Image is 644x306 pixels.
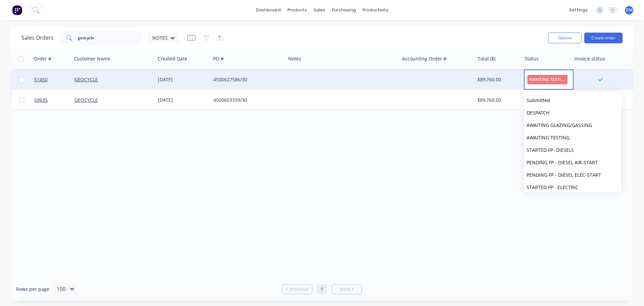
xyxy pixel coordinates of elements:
[158,55,187,62] div: Created Date
[78,31,143,45] input: Search...
[524,144,621,156] button: STARTED FP- DIESELS
[213,97,279,103] div: 4500603339/30
[158,97,208,103] div: [DATE]
[158,76,208,83] div: [DATE]
[34,90,74,110] a: 50635
[34,97,48,103] span: 50635
[74,55,110,62] div: Customer Name
[402,55,446,62] div: Accounting Order #
[524,156,621,169] button: PENDING FP - DIESEL AIR-START
[527,172,601,178] span: PENDING FP - DIESEL ELEC-START
[527,75,568,84] span: AWAITING TESTING
[527,147,574,153] span: STARTED FP- DIESELS
[34,76,48,83] span: 51450
[213,76,279,83] div: 4500627586/30
[21,35,54,41] h1: Sales Orders
[527,122,592,128] span: AWAITING GLAZING/GASSING
[279,284,365,294] ul: Pagination
[34,70,74,90] a: 51450
[152,34,168,41] span: NOTES
[12,5,22,15] img: Factory
[525,55,539,62] div: Status
[317,284,327,294] a: Page 1 is your current page
[332,286,362,293] a: Next page
[527,184,578,190] span: STARTED FP - ELECTRIC
[584,33,623,43] button: Create order
[524,94,621,106] button: Submitted
[626,7,633,13] span: DM
[524,119,621,131] button: AWAITING GLAZING/GASSING
[213,55,224,62] div: PO #
[566,5,591,15] div: settings
[310,5,329,15] div: sales
[34,55,51,62] div: Order #
[74,97,98,103] a: GEOCYCLE
[289,286,309,293] span: Previous
[16,286,49,293] span: Rows per page
[524,181,621,193] button: STARTED FP - ELECTRIC
[524,169,621,181] button: PENDING FP - DIESEL ELEC-START
[477,76,517,83] div: $89,760.00
[74,76,98,83] a: GEOCYCLE
[527,159,598,166] span: PENDING FP - DIESEL AIR-START
[253,5,284,15] a: dashboard
[288,55,301,62] div: Notes
[527,110,549,116] span: DESPATCH
[340,286,350,293] span: Next
[284,5,310,15] div: products
[329,5,359,15] div: purchasing
[524,106,621,119] button: DESPATCH
[477,97,517,103] div: $89,760.00
[478,55,495,62] div: Total ($)
[282,286,312,293] a: Previous page
[524,131,621,144] button: AWAITING TESTING
[527,134,570,141] span: AWAITING TESTING
[574,55,605,62] div: Invoice status
[548,33,582,43] button: Options
[359,5,392,15] div: productivity
[527,97,550,103] span: Submitted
